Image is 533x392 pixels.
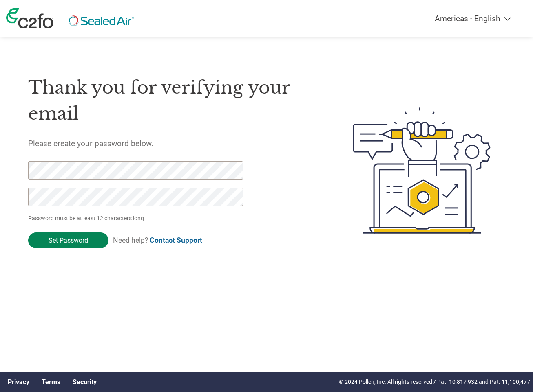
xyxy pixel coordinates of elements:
p: © 2024 Pollen, Inc. All rights reserved / Pat. 10,817,932 and Pat. 11,100,477. [339,378,532,386]
img: c2fo logo [6,8,53,28]
h1: Thank you for verifying your email [28,74,314,127]
img: Sealed Air [66,13,136,28]
input: Set Password [28,232,108,248]
a: Contact Support [150,236,202,244]
img: create-password [338,63,505,278]
p: Password must be at least 12 characters long [28,214,246,223]
a: Terms [42,378,60,386]
a: Security [73,378,97,386]
span: Need help? [113,236,202,244]
h5: Please create your password below. [28,139,314,148]
a: Privacy [8,378,29,386]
